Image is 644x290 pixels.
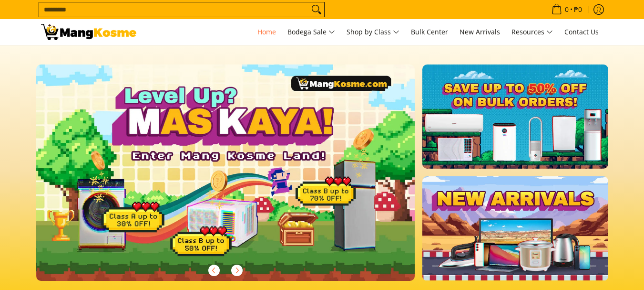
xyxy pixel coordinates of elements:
[342,19,404,45] a: Shop by Class
[572,6,583,13] span: ₱0
[226,260,247,281] button: Next
[411,27,448,36] span: Bulk Center
[455,19,505,45] a: New Arrivals
[511,26,553,38] span: Resources
[406,19,453,45] a: Bulk Center
[347,26,399,38] span: Shop by Class
[287,26,335,38] span: Bodega Sale
[507,19,558,45] a: Resources
[460,27,500,36] span: New Arrivals
[283,19,340,45] a: Bodega Sale
[36,64,415,281] img: Gaming desktop banner
[253,19,281,45] a: Home
[257,27,276,36] span: Home
[204,260,225,281] button: Previous
[146,19,603,45] nav: Main Menu
[560,19,603,45] a: Contact Us
[564,27,599,36] span: Contact Us
[41,24,136,40] img: Mang Kosme: Your Home Appliances Warehouse Sale Partner!
[309,2,324,17] button: Search
[549,4,585,15] span: •
[563,6,570,13] span: 0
